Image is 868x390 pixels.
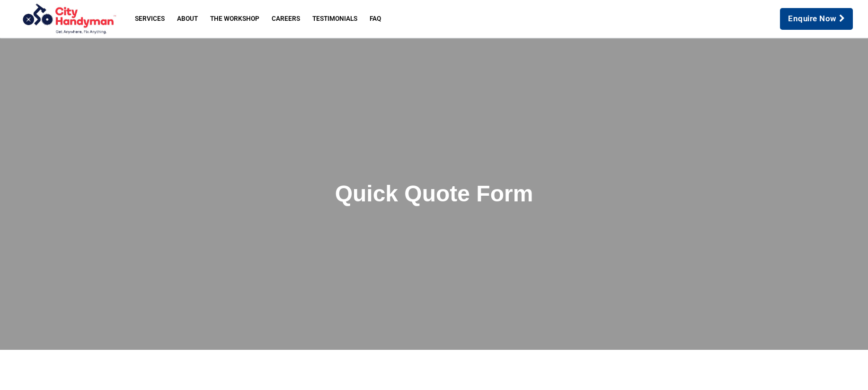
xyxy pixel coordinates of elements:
[11,3,125,35] img: City Handyman | Melbourne
[210,16,259,22] span: The Workshop
[135,16,165,22] span: Services
[177,16,198,22] span: About
[266,10,306,28] a: Careers
[306,10,363,28] a: Testimonials
[164,180,704,208] h2: Quick Quote Form
[363,10,387,28] a: FAQ
[370,16,381,22] span: FAQ
[171,10,204,28] a: About
[780,8,853,30] a: Enquire Now
[129,10,171,28] a: Services
[272,16,300,22] span: Careers
[204,10,266,28] a: The Workshop
[312,16,357,22] span: Testimonials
